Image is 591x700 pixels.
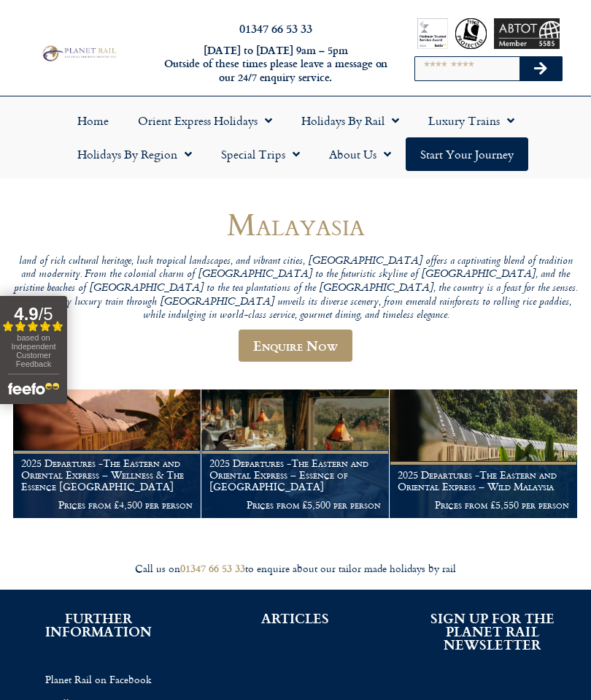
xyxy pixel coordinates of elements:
a: Holidays by Region [63,137,206,171]
p: Prices from £5,550 per person [398,499,569,511]
a: Home [63,104,123,137]
p: Prices from £5,500 per person [209,499,381,511]
button: Search [519,57,562,80]
a: Holidays by Rail [287,104,414,137]
img: Planet Rail Train Holidays Logo [39,44,118,64]
a: Planet Rail on Facebook [22,667,175,691]
a: 01347 66 53 33 [180,560,245,576]
a: 01347 66 53 33 [239,20,312,37]
a: About Us [314,137,406,171]
a: Start your Journey [406,137,528,171]
h1: Malayasia [13,207,578,241]
h1: 2025 Departures -The Eastern and Oriental Express – Wellness & The Essence [GEOGRAPHIC_DATA] [21,457,193,492]
a: Luxury Trains [414,104,529,137]
h2: SIGN UP FOR THE PLANET RAIL NEWSLETTER [416,612,569,651]
h2: FURTHER INFORMATION [22,612,175,638]
h2: ARTICLES [219,612,372,625]
div: Call us on to enquire about our tailor made holidays by rail [7,562,584,576]
a: Special Trips [206,137,314,171]
h6: [DATE] to [DATE] 9am – 5pm Outside of these times please leave a message on our 24/7 enquiry serv... [161,44,390,85]
h1: 2025 Departures -The Eastern and Oriental Express – Essence of [GEOGRAPHIC_DATA] [209,457,381,492]
a: 2025 Departures -The Eastern and Oriental Express – Wellness & The Essence [GEOGRAPHIC_DATA] Pric... [13,389,201,519]
a: Orient Express Holidays [123,104,287,137]
a: 2025 Departures -The Eastern and Oriental Express – Wild Malaysia Prices from £5,550 per person [390,389,578,519]
a: Enquire Now [239,330,352,362]
nav: Menu [7,104,584,171]
p: Prices from £4,500 per person [21,499,193,511]
p: land of rich cultural heritage, lush tropical landscapes, and vibrant cities, [GEOGRAPHIC_DATA] o... [13,255,578,323]
a: 2025 Departures -The Eastern and Oriental Express – Essence of [GEOGRAPHIC_DATA] Prices from £5,5... [201,389,390,519]
h1: 2025 Departures -The Eastern and Oriental Express – Wild Malaysia [398,469,569,492]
